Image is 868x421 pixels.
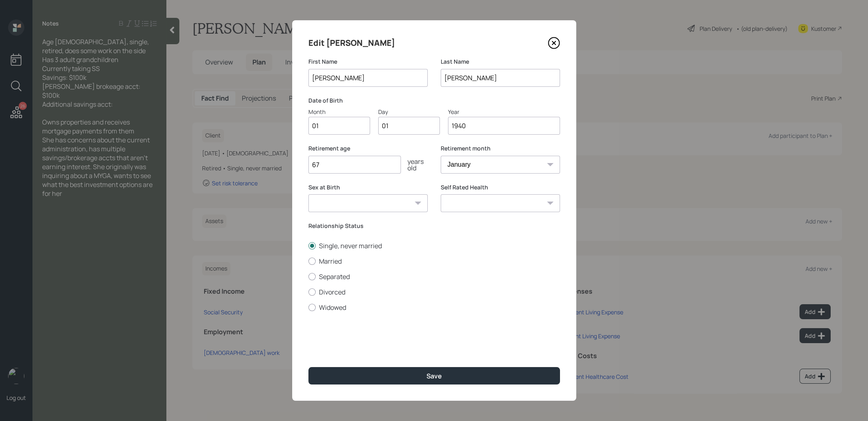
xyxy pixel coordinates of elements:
[308,241,560,250] label: Single, never married
[308,288,560,296] label: Divorced
[441,144,560,153] label: Retirement month
[308,58,428,66] label: First Name
[448,117,560,135] input: Year
[308,97,560,105] label: Date of Birth
[308,37,395,49] h4: Edit [PERSON_NAME]
[441,183,560,191] label: Self Rated Health
[308,183,428,191] label: Sex at Birth
[308,144,428,153] label: Retirement age
[308,117,370,135] input: Month
[378,117,440,135] input: Day
[378,107,440,116] div: Day
[308,222,560,230] label: Relationship Status
[441,58,560,66] label: Last Name
[308,107,370,116] div: Month
[308,257,560,266] label: Married
[426,372,442,380] div: Save
[401,158,428,171] div: years old
[308,367,560,384] button: Save
[448,107,560,116] div: Year
[308,303,560,312] label: Widowed
[308,272,560,281] label: Separated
